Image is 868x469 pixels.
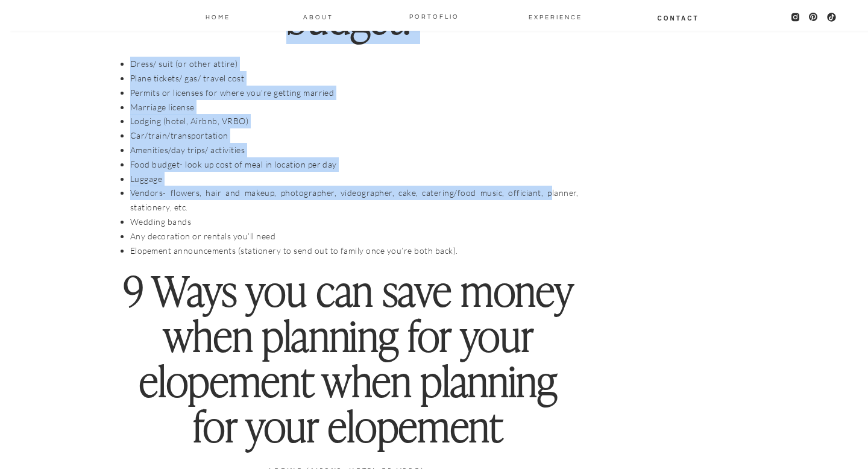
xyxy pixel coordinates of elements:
a: PORTOFLIO [404,11,464,20]
li: Plane tickets/ gas/ travel cost [130,71,579,86]
strong: 9 Ways you can save money when planning for your elopement when planning for your elopement [124,267,574,452]
li: Food budget- look up cost of meal in location per day [130,157,579,172]
li: Lodging (hotel, Airbnb, VRBO) [130,114,579,128]
a: Home [204,11,231,21]
li: Permits or licenses for where you’re getting married [130,86,579,100]
li: Car/train/transportation [130,128,579,143]
li: Wedding bands [130,215,579,229]
a: About [303,11,334,21]
li: Elopement announcements (stationery to send out to family once you’re both back). [130,244,579,258]
a: EXPERIENCE [529,11,573,21]
li: Vendors- flowers, hair and makeup, photographer, videographer, cake, catering/food music, officia... [130,186,579,215]
li: Dress/ suit (or other attire) [130,57,579,71]
li: Amenities/day trips/ activities [130,143,579,157]
li: Any decoration or rentals you’ll need [130,229,579,244]
li: Luggage [130,172,579,186]
li: Marriage license [130,100,579,115]
a: Contact [656,13,700,22]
